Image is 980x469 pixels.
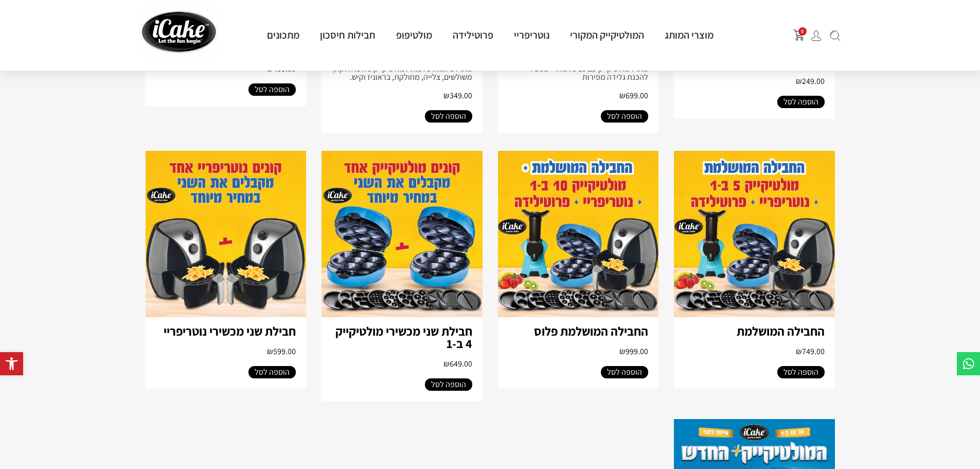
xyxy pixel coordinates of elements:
div: מארז 6 זוגות פלטות למולטיקייק פלוס: חלקה, משולשים, צלייה, מחולקת, בראוניז וקיש. [332,65,472,81]
a: החבילה המושלמת פלוס [534,323,648,339]
span: הוספה לסל [607,110,642,123]
span: הוספה לסל [783,96,818,108]
a: חבילת שני מכשירי נוטריפריי [164,323,296,339]
a: נוטריפריי [504,28,560,42]
a: הוספה לסל [601,366,648,378]
a: חבילות חיסכון [310,28,386,42]
a: הוספה לסל [425,110,472,123]
span: הוספה לסל [783,366,818,378]
span: ₪ [796,76,802,86]
span: הוספה לסל [607,366,642,378]
span: הוספה לסל [255,83,290,96]
span: ₪ [619,90,626,101]
span: 599.00 [267,346,296,357]
span: הוספה לסל [431,110,466,123]
span: 999.00 [619,346,648,357]
a: הוספה לסל [425,378,472,391]
a: הוספה לסל [248,83,296,96]
span: ₪ [796,346,802,357]
span: ₪ [443,90,450,101]
a: מולטיפופ [386,28,442,42]
span: 649.00 [443,358,472,369]
button: פתח עגלת קניות צדדית [793,29,805,41]
span: 699.00 [619,90,648,101]
span: 0 [798,27,807,36]
span: ₪ [619,346,626,357]
span: 349.00 [443,90,472,101]
span: ₪ [443,358,450,369]
span: 749.00 [796,346,825,357]
span: 249.00 [796,76,825,86]
a: הוספה לסל [248,366,296,378]
a: חבילת שני מכשירי מולטיקייק 4 ב-1 [335,323,472,352]
a: מוצרי המותג [654,28,724,42]
span: הוספה לסל [431,378,466,391]
div: מארז מולטיקייק עם 10 פלטות + מכשיר להכנת גלידה מפירות [508,65,649,81]
a: הוספה לסל [777,96,825,108]
a: המולטיקייק המקורי [560,28,654,42]
a: הוספה לסל [777,366,825,378]
img: shopping-cart.png [793,29,805,41]
span: ₪ [267,346,273,357]
a: החבילה המושלמת [737,323,825,339]
a: פרוטילידה [442,28,504,42]
span: הוספה לסל [255,366,290,378]
a: מתכונים [257,28,310,42]
a: הוספה לסל [601,110,648,123]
